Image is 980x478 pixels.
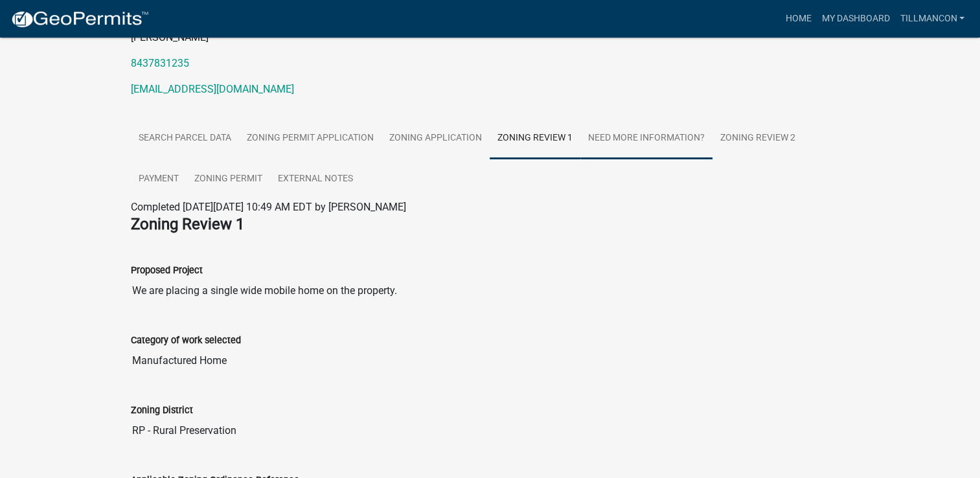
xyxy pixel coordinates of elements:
a: Zoning Application [382,118,490,159]
label: Zoning District [131,406,193,415]
a: Search Parcel Data [131,118,239,159]
span: Completed [DATE][DATE] 10:49 AM EDT by [PERSON_NAME] [131,201,406,213]
a: External Notes [270,159,361,200]
a: Zoning Permit Application [239,118,382,159]
a: TillmanCon [895,6,970,31]
a: Zoning Review 1 [490,118,580,159]
a: My Dashboard [816,6,895,31]
a: Payment [131,159,187,200]
a: Zoning Permit [187,159,270,200]
strong: Zoning Review 1 [131,215,244,233]
a: [EMAIL_ADDRESS][DOMAIN_NAME] [131,83,294,95]
a: Zoning Review 2 [712,118,803,159]
label: Category of work selected [131,336,241,345]
a: Need More Information? [580,118,712,159]
p: [PERSON_NAME] [131,30,850,45]
a: Home [780,6,816,31]
a: 8437831235 [131,57,189,69]
label: Proposed Project [131,266,203,275]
